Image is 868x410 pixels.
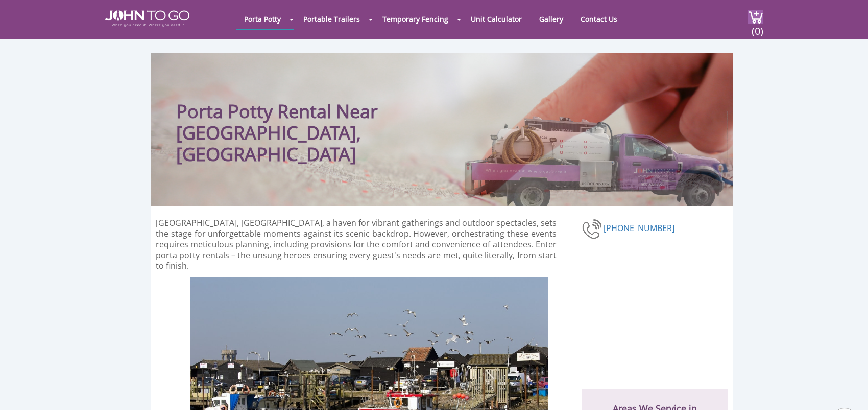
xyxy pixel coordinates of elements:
[573,9,625,29] a: Contact Us
[582,218,604,240] img: phone-number
[156,218,557,271] p: [GEOGRAPHIC_DATA], [GEOGRAPHIC_DATA], a haven for vibrant gatherings and outdoor spectacles, sets...
[375,9,456,29] a: Temporary Fencing
[604,222,674,233] a: [PHONE_NUMBER]
[176,73,505,165] h1: Porta Potty Rental Near [GEOGRAPHIC_DATA], [GEOGRAPHIC_DATA]
[452,111,728,206] img: Truck
[748,10,763,24] img: cart a
[236,9,288,29] a: Porta Potty
[751,16,763,38] span: (0)
[296,9,368,29] a: Portable Trailers
[827,369,868,410] button: Live Chat
[105,10,189,27] img: JOHN to go
[532,9,571,29] a: Gallery
[463,9,529,29] a: Unit Calculator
